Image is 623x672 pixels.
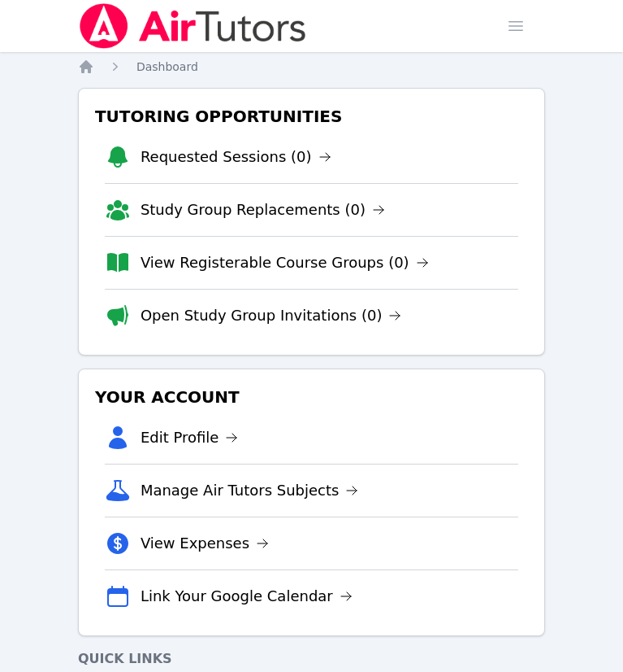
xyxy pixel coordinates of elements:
a: Manage Air Tutors Subjects [141,479,359,502]
a: Dashboard [136,59,198,75]
h4: Quick Links [78,649,545,669]
a: Edit Profile [141,426,239,449]
img: Air Tutors [78,3,308,49]
a: View Expenses [141,532,269,555]
a: Requested Sessions (0) [141,146,331,168]
a: Study Group Replacements (0) [141,199,385,221]
a: Open Study Group Invitations (0) [141,304,402,327]
a: View Registerable Course Groups (0) [141,251,429,274]
span: Dashboard [136,60,198,73]
nav: Breadcrumb [78,59,545,75]
a: Link Your Google Calendar [141,585,353,608]
h3: Your Account [92,382,531,412]
h3: Tutoring Opportunities [92,102,531,131]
